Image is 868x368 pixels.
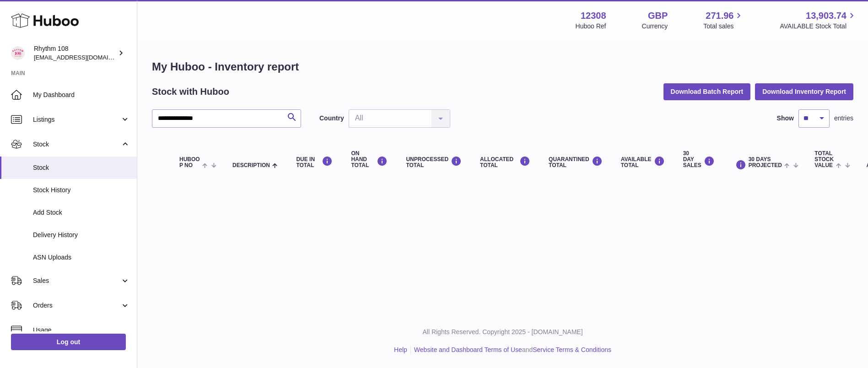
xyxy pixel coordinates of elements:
p: All Rights Reserved. Copyright 2025 - [DOMAIN_NAME] [145,328,861,336]
span: Total stock value [814,151,834,169]
span: Huboo P no [179,157,200,168]
span: 13,903.74 [806,10,846,22]
span: Description [232,162,270,168]
div: Rhythm 108 [34,44,116,62]
div: 30 DAY SALES [683,151,715,169]
span: Usage [33,326,130,335]
span: Stock History [33,186,130,195]
h1: My Huboo - Inventory report [152,60,853,74]
div: UNPROCESSED Total [406,156,462,168]
img: orders@rhythm108.com [11,46,25,60]
div: Currency [642,22,668,31]
span: Sales [33,276,120,285]
div: Huboo Ref [576,22,606,31]
span: My Dashboard [33,91,130,99]
strong: 12308 [581,10,606,22]
strong: GBP [648,10,668,22]
span: Stock [33,163,130,172]
a: Website and Dashboard Terms of Use [414,346,522,353]
span: Orders [33,301,120,310]
span: Delivery History [33,231,130,239]
a: Help [394,346,407,353]
div: ON HAND Total [351,151,388,169]
a: 13,903.74 AVAILABLE Stock Total [780,10,857,31]
span: 271.96 [706,10,733,22]
a: Log out [11,334,126,350]
div: DUE IN TOTAL [296,156,333,168]
a: 271.96 Total sales [703,10,744,31]
label: Show [777,114,794,123]
span: 30 DAYS PROJECTED [749,157,782,168]
li: and [411,346,611,354]
span: entries [834,114,853,123]
span: Listings [33,115,120,124]
label: Country [319,114,344,123]
span: AVAILABLE Stock Total [780,22,857,31]
span: ASN Uploads [33,253,130,262]
button: Download Batch Report [663,83,751,100]
h2: Stock with Huboo [152,86,229,98]
span: Total sales [703,22,744,31]
div: ALLOCATED Total [480,156,530,168]
a: Service Terms & Conditions [533,346,611,353]
div: AVAILABLE Total [621,156,665,168]
span: Stock [33,140,120,149]
button: Download Inventory Report [755,83,853,100]
span: Add Stock [33,208,130,217]
div: QUARANTINED Total [549,156,603,168]
span: [EMAIL_ADDRESS][DOMAIN_NAME] [34,54,135,61]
